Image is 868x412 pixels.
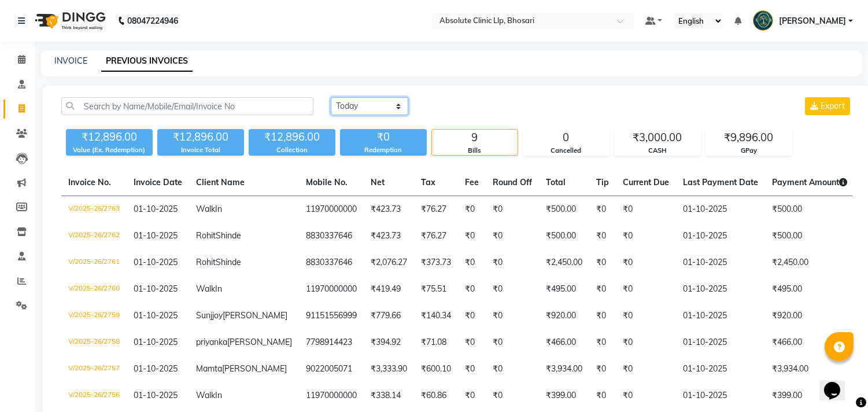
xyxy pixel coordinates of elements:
[615,130,700,146] div: ₹3,000.00
[765,249,854,276] td: ₹2,450.00
[616,303,676,329] td: ₹0
[589,382,616,409] td: ₹0
[414,196,458,223] td: ₹76.27
[772,177,847,187] span: Payment Amount
[364,276,414,303] td: ₹419.49
[486,329,539,356] td: ₹0
[539,223,589,249] td: ₹500.00
[134,230,178,241] span: 01-10-2025
[539,276,589,303] td: ₹495.00
[486,303,539,329] td: ₹0
[134,310,178,321] span: 01-10-2025
[486,196,539,223] td: ₹0
[215,204,222,214] span: In
[589,303,616,329] td: ₹0
[539,329,589,356] td: ₹466.00
[589,276,616,303] td: ₹0
[68,177,111,187] span: Invoice No.
[101,51,193,72] a: PREVIOUS INVOICES
[414,329,458,356] td: ₹71.08
[765,329,854,356] td: ₹466.00
[676,382,765,409] td: 01-10-2025
[216,257,241,267] span: Shinde
[486,276,539,303] td: ₹0
[539,303,589,329] td: ₹920.00
[364,223,414,249] td: ₹423.73
[706,130,792,146] div: ₹9,896.00
[66,145,153,155] div: Value (Ex. Redemption)
[61,97,313,115] input: Search by Name/Mobile/Email/Invoice No
[61,356,127,382] td: V/2025-26/2757
[753,10,773,31] img: Shekhar Chavan
[546,177,566,187] span: Total
[523,146,609,156] div: Cancelled
[676,303,765,329] td: 01-10-2025
[539,356,589,382] td: ₹3,934.00
[523,130,609,146] div: 0
[676,329,765,356] td: 01-10-2025
[819,366,856,400] iframe: chat widget
[414,303,458,329] td: ₹140.34
[249,145,335,155] div: Collection
[134,204,178,214] span: 01-10-2025
[821,101,845,111] span: Export
[458,223,486,249] td: ₹0
[127,5,178,37] b: 08047224946
[676,276,765,303] td: 01-10-2025
[589,223,616,249] td: ₹0
[486,223,539,249] td: ₹0
[486,382,539,409] td: ₹0
[134,363,178,374] span: 01-10-2025
[616,223,676,249] td: ₹0
[616,276,676,303] td: ₹0
[61,382,127,409] td: V/2025-26/2756
[589,196,616,223] td: ₹0
[134,257,178,267] span: 01-10-2025
[216,230,241,241] span: Shinde
[196,177,245,187] span: Client Name
[364,249,414,276] td: ₹2,076.27
[676,249,765,276] td: 01-10-2025
[486,356,539,382] td: ₹0
[458,356,486,382] td: ₹0
[196,230,216,241] span: Rohit
[414,356,458,382] td: ₹600.10
[196,284,215,294] span: Walk
[196,363,222,374] span: Mamta
[61,329,127,356] td: V/2025-26/2758
[215,390,222,400] span: In
[222,363,287,374] span: [PERSON_NAME]
[432,130,518,146] div: 9
[249,129,335,145] div: ₹12,896.00
[364,303,414,329] td: ₹779.66
[61,303,127,329] td: V/2025-26/2759
[196,204,215,214] span: Walk
[134,390,178,400] span: 01-10-2025
[299,276,364,303] td: 11970000000
[493,177,532,187] span: Round Off
[589,249,616,276] td: ₹0
[134,177,182,187] span: Invoice Date
[616,382,676,409] td: ₹0
[299,249,364,276] td: 8830337646
[676,196,765,223] td: 01-10-2025
[223,310,287,321] span: [PERSON_NAME]
[215,284,222,294] span: In
[676,223,765,249] td: 01-10-2025
[683,177,758,187] span: Last Payment Date
[340,129,427,145] div: ₹0
[616,356,676,382] td: ₹0
[227,337,292,347] span: [PERSON_NAME]
[299,196,364,223] td: 11970000000
[134,337,178,347] span: 01-10-2025
[61,196,127,223] td: V/2025-26/2763
[805,97,850,115] button: Export
[616,196,676,223] td: ₹0
[306,177,348,187] span: Mobile No.
[616,249,676,276] td: ₹0
[432,146,518,156] div: Bills
[539,196,589,223] td: ₹500.00
[414,249,458,276] td: ₹373.73
[414,382,458,409] td: ₹60.86
[364,196,414,223] td: ₹423.73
